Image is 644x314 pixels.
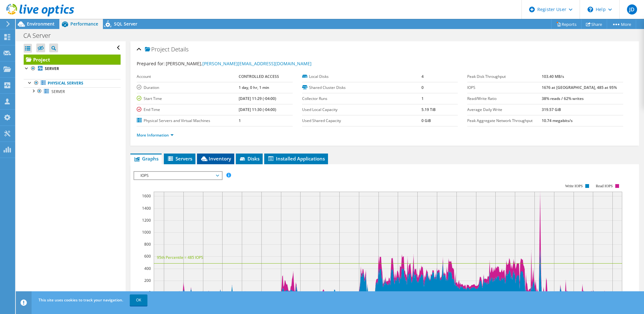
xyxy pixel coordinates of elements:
[467,84,541,91] label: IOPS
[27,21,55,27] span: Environment
[114,21,137,27] span: SQL Server
[157,255,203,260] text: 95th Percentile = 485 IOPS
[142,230,151,235] text: 1000
[137,96,239,102] label: Start Time
[542,107,561,112] b: 319.57 GiB
[45,66,59,71] b: SERVER
[239,107,276,112] b: [DATE] 11:30 (-04:00)
[70,21,98,27] span: Performance
[167,155,192,162] span: Servers
[302,73,421,80] label: Local Disks
[302,118,421,124] label: Used Shared Capacity
[24,65,121,73] a: SERVER
[267,155,325,162] span: Installed Applications
[24,55,121,65] a: Project
[145,46,170,53] span: Project
[239,96,276,101] b: [DATE] 11:29 (-04:00)
[171,45,188,53] span: Details
[542,96,584,101] b: 38% reads / 62% writes
[302,84,421,91] label: Shared Cluster Disks
[144,266,151,271] text: 400
[137,132,174,138] a: More Information
[137,118,239,124] label: Physical Servers and Virtual Machines
[24,79,121,87] a: Physical Servers
[142,218,151,223] text: 1200
[144,278,151,283] text: 200
[24,87,121,96] a: SERVER
[239,85,269,90] b: 1 day, 0 hr, 1 min
[421,85,424,90] b: 0
[134,155,158,162] span: Graphs
[467,107,541,113] label: Average Daily Write
[302,96,421,102] label: Collector Runs
[467,73,541,80] label: Peak Disk Throughput
[149,290,151,295] text: 0
[542,118,573,123] b: 10.74 megabits/s
[137,61,165,67] label: Prepared for:
[51,89,65,94] span: SERVER
[587,7,593,12] svg: \n
[551,19,581,29] a: Reports
[142,193,151,199] text: 1600
[21,32,61,39] h1: CA Server
[137,172,218,179] span: IOPS
[421,107,436,112] b: 5.19 TiB
[39,297,123,303] span: This site uses cookies to track your navigation.
[581,19,607,29] a: Share
[144,253,151,259] text: 600
[421,96,424,101] b: 1
[467,118,541,124] label: Peak Aggregate Network Throughput
[542,85,617,90] b: 1676 at [GEOGRAPHIC_DATA], 485 at 95%
[542,74,564,79] b: 103.40 MB/s
[239,118,241,123] b: 1
[142,206,151,211] text: 1400
[200,155,231,162] span: Inventory
[421,74,424,79] b: 4
[239,155,259,162] span: Disks
[565,184,583,188] text: Write IOPS
[144,241,151,247] text: 800
[596,184,613,188] text: Read IOPS
[627,4,637,15] span: JD
[239,74,279,79] b: CONTROLLED ACCESS
[467,96,541,102] label: Read/Write Ratio
[302,107,421,113] label: Used Local Capacity
[137,73,239,80] label: Account
[202,61,312,67] a: [PERSON_NAME][EMAIL_ADDRESS][DOMAIN_NAME]
[137,84,239,91] label: Duration
[130,294,147,306] a: OK
[421,118,431,123] b: 0 GiB
[607,19,636,29] a: More
[137,107,239,113] label: End Time
[166,61,312,67] span: [PERSON_NAME],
